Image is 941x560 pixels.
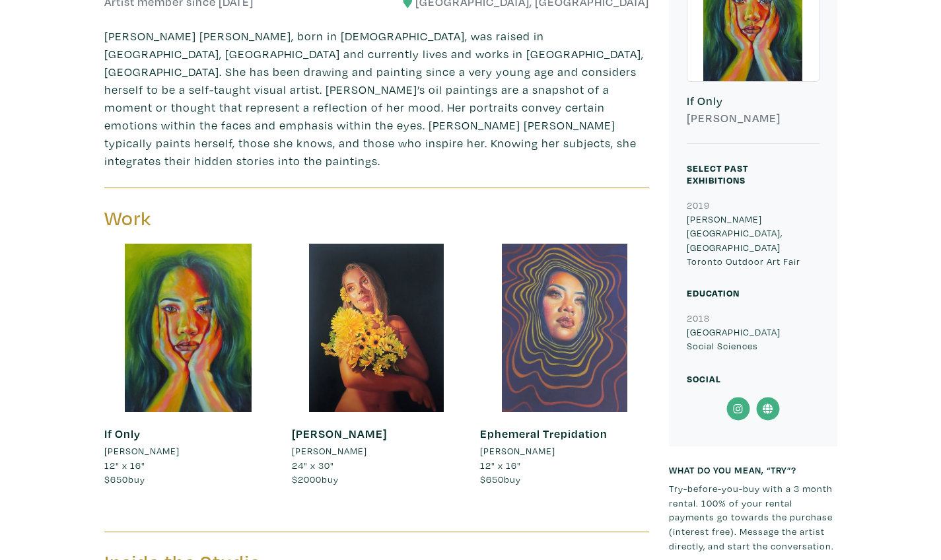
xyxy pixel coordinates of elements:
a: Ephemeral Trepidation [480,426,608,441]
span: 24" x 30" [292,459,334,472]
p: [PERSON_NAME][GEOGRAPHIC_DATA], [GEOGRAPHIC_DATA] Toronto Outdoor Art Fair [687,212,819,269]
small: 2018 [687,312,710,324]
h6: [PERSON_NAME] [687,111,819,125]
li: [PERSON_NAME] [480,444,555,458]
span: buy [292,473,339,485]
a: [PERSON_NAME] [292,426,387,441]
p: [GEOGRAPHIC_DATA] Social Sciences [687,325,819,353]
span: $650 [480,473,504,485]
span: 12" x 16" [104,459,145,472]
span: buy [104,473,145,485]
p: [PERSON_NAME] [PERSON_NAME], born in [DEMOGRAPHIC_DATA], was raised in [GEOGRAPHIC_DATA], [GEOGRA... [104,27,649,170]
span: $650 [104,473,128,485]
h3: Work [104,206,367,231]
small: Social [687,372,721,385]
a: If Only [104,426,141,441]
span: $2000 [292,473,322,485]
li: [PERSON_NAME] [292,444,367,458]
a: [PERSON_NAME] [480,444,648,458]
li: [PERSON_NAME] [104,444,180,458]
small: Select Past Exhibitions [687,162,748,186]
a: [PERSON_NAME] [292,444,460,458]
h6: What do you mean, “try”? [669,464,837,475]
small: 2019 [687,199,710,211]
h6: If Only [687,94,819,108]
a: [PERSON_NAME] [104,444,273,458]
small: Education [687,287,740,299]
span: buy [480,473,521,485]
span: 12" x 16" [480,459,521,472]
p: Try-before-you-buy with a 3 month rental. 100% of your rental payments go towards the purchase (i... [669,481,837,553]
